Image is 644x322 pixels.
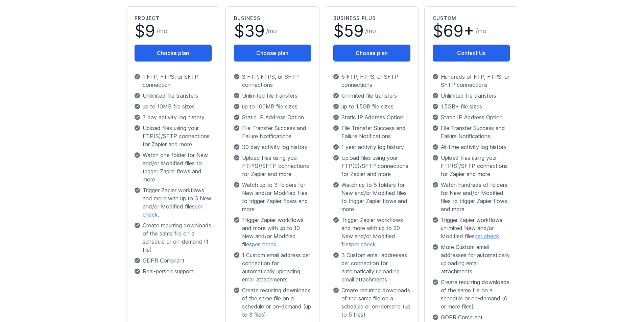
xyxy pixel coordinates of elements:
[234,92,311,100] p: Unlimited file transfers
[135,23,155,39] span: $
[135,102,212,110] p: up to 10MB file sizes
[433,92,510,100] p: Unlimited file transfers
[344,21,364,41] span: 59
[242,216,311,248] span: Trigger Zapier workflows and more with up to 10 New and/or Modified files .
[143,186,212,219] span: Trigger Zapier workflows and more with up to 3 New and/or Modified files .
[441,216,510,240] span: Trigger Zapier workflows unlimited New and/or Modified files .
[333,113,410,121] p: Static IP Address Option
[268,27,277,34] span: mo
[135,15,212,22] h2: Project
[433,154,510,178] p: Upload files using your FTP(S)/SFTP connections for Zapier and more
[157,26,167,36] span: /
[135,151,212,183] p: Watch one folder for New and/or Modified files to trigger Zapier flows and more
[433,181,510,213] p: Watch hundreds of folders for New and/or Modified files to trigger Zapier flows and more
[135,267,212,275] p: Real-person support
[135,45,212,61] button: Choose plan
[234,102,311,110] p: up to 100MB file sizes
[333,23,364,39] span: $
[433,23,474,39] span: $
[234,23,265,39] span: $
[478,27,486,34] span: mo
[433,143,510,151] p: All-time activity log history
[234,15,311,22] h2: Business
[252,241,277,248] a: per check
[433,113,510,121] p: Static IP Address Option
[333,73,410,89] p: 5 FTP, FTPS, or SFTP connections
[433,15,510,22] h2: Custom
[234,143,311,151] p: 30 day activity log history
[159,27,167,34] span: mo
[433,73,510,89] p: Hundreds of FTP, FTPS, or SFTP connections
[610,288,636,314] iframe: Drift Widget Chat Controller
[433,313,510,321] p: GDPR Compliant
[135,221,212,254] p: Create recurring downloads of the same file on a schedule or on-demand (1 file)
[234,124,311,140] p: File Transfer Success and Failure Notifications
[333,154,410,178] p: Upload files using your FTP(S)/SFTP connections for Zapier and more
[234,286,311,319] p: Create recurring downloads of the same file on a schedule or on-demand (up to 3 files)
[433,124,510,140] p: File Transfer Success and Failure Notifications
[234,181,311,213] p: Watch up to 3 folders for New and/or Modified files to trigger Zapier flows and more
[135,124,212,148] p: Upload files using your FTP(S)/SFTP connections for Zapier and more
[333,15,410,22] h2: Business Plus
[476,26,486,36] span: /
[135,113,212,121] p: 7 day activity log history
[333,124,410,140] p: File Transfer Success and Failure Notifications
[266,26,277,36] span: /
[475,233,499,240] a: per check
[365,26,376,36] span: /
[234,73,311,89] p: 3 FTP, FTPS, or SFTP connections
[333,102,410,110] p: up to 1.5GB file sizes
[234,113,311,121] p: Static IP Address Option
[333,45,410,61] button: Choose plan
[367,27,376,34] span: mo
[143,203,202,218] a: per check
[333,251,410,283] p: 3 Custom email addresses per connection for automatically uploading email attachments
[244,21,265,41] span: 39
[333,286,410,319] p: Create recurring downloads of the same file on a schedule or on-demand (up to 5 files)
[333,143,410,151] p: 1 year activity log history
[433,45,510,61] a: Contact Us
[433,243,510,275] p: More Custom email addresses for automatically uploading email attachments
[234,154,311,178] p: Upload files using your FTP(S)/SFTP connections for Zapier and more
[135,73,212,89] p: 1 FTP, FTPS, or SFTP connection
[135,256,212,265] p: GDPR Compliant
[333,181,410,213] p: Watch up to 5 folders for New and/or Modified files to trigger Zapier flows and more
[351,241,376,248] a: per check
[433,278,510,311] p: Create recurring downloads of the same file on a schedule or on-demand (6 or more files)
[234,251,311,283] p: 1 Custom email address per connection for automatically uploading email attachments
[333,92,410,100] p: Unlimited file transfers
[234,45,311,61] button: Choose plan
[433,102,510,110] p: 1.5GB+ file sizes
[443,21,474,41] span: 69+
[145,21,155,41] span: 9
[135,92,212,100] p: Unlimited file transfers
[341,216,410,248] span: Trigger Zapier workflows and more with up to 20 New and/or Modified files .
